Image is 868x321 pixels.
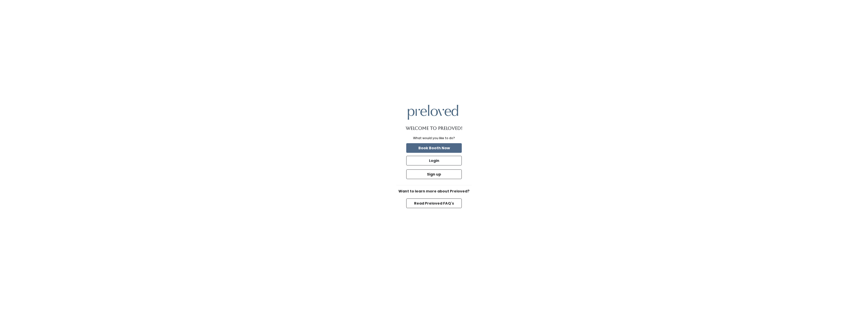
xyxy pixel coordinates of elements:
button: Read Preloved FAQ's [406,199,462,208]
a: Login [405,155,463,166]
img: preloved logo [408,105,458,120]
button: Login [406,156,462,165]
h6: Want to learn more about Preloved? [396,189,472,193]
a: Sign up [405,168,463,180]
div: What would you like to do? [413,136,455,140]
button: Book Booth Now [406,143,462,153]
h1: Welcome to Preloved! [406,126,463,131]
button: Sign up [406,169,462,179]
